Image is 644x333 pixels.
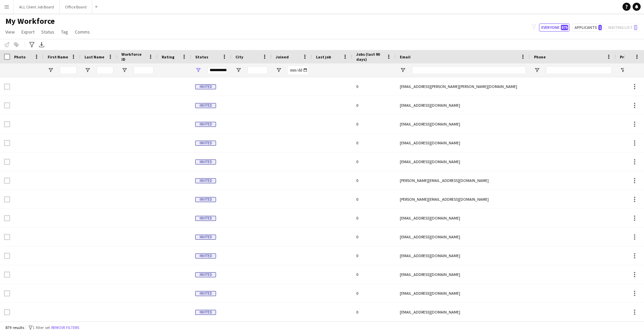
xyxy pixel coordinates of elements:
[352,134,396,152] div: 0
[195,67,201,73] button: Open Filter Menu
[195,84,216,89] span: Invited
[352,209,396,227] div: 0
[4,215,10,221] input: Row Selection is disabled for this row (unchecked)
[61,29,68,35] span: Tag
[195,141,216,146] span: Invited
[276,67,282,73] button: Open Filter Menu
[352,171,396,190] div: 0
[352,115,396,133] div: 0
[72,28,93,36] a: Comms
[41,29,54,35] span: Status
[195,253,216,258] span: Invited
[162,54,174,59] span: Rating
[60,66,76,74] input: First Name Filter Input
[396,284,530,302] div: [EMAIL_ADDRESS][DOMAIN_NAME]
[352,246,396,265] div: 0
[396,152,530,171] div: [EMAIL_ADDRESS][DOMAIN_NAME]
[58,28,71,36] a: Tag
[195,291,216,296] span: Invited
[546,66,612,74] input: Phone Filter Input
[396,115,530,133] div: [EMAIL_ADDRESS][DOMAIN_NAME]
[28,41,36,49] app-action-btn: Advanced filters
[356,52,384,62] span: Jobs (last 90 days)
[133,66,154,74] input: Workforce ID Filter Input
[39,28,57,36] a: Status
[352,77,396,96] div: 0
[195,103,216,108] span: Invited
[598,25,602,30] span: 1
[195,54,208,59] span: Status
[195,159,216,164] span: Invited
[534,54,546,59] span: Phone
[19,28,37,36] a: Export
[396,171,530,190] div: [PERSON_NAME][EMAIL_ADDRESS][DOMAIN_NAME]
[400,67,406,73] button: Open Filter Menu
[85,54,104,59] span: Last Name
[60,0,92,13] button: Office Board
[352,265,396,284] div: 0
[4,159,10,165] input: Row Selection is disabled for this row (unchecked)
[412,66,526,74] input: Email Filter Input
[539,23,570,32] button: Everyone879
[396,209,530,227] div: [EMAIL_ADDRESS][DOMAIN_NAME]
[396,303,530,321] div: [EMAIL_ADDRESS][DOMAIN_NAME]
[121,52,146,62] span: Workforce ID
[4,253,10,259] input: Row Selection is disabled for this row (unchecked)
[400,54,411,59] span: Email
[620,54,633,59] span: Profile
[572,23,603,32] button: Applicants1
[352,228,396,246] div: 0
[235,54,243,59] span: City
[85,67,91,73] button: Open Filter Menu
[97,66,113,74] input: Last Name Filter Input
[396,190,530,208] div: [PERSON_NAME][EMAIL_ADDRESS][DOMAIN_NAME]
[4,121,10,127] input: Row Selection is disabled for this row (unchecked)
[352,284,396,302] div: 0
[248,66,268,74] input: City Filter Input
[4,102,10,108] input: Row Selection is disabled for this row (unchecked)
[352,152,396,171] div: 0
[4,234,10,240] input: Row Selection is disabled for this row (unchecked)
[5,29,15,35] span: View
[75,29,90,35] span: Comms
[396,134,530,152] div: [EMAIL_ADDRESS][DOMAIN_NAME]
[4,178,10,184] input: Row Selection is disabled for this row (unchecked)
[396,265,530,284] div: [EMAIL_ADDRESS][DOMAIN_NAME]
[48,54,68,59] span: First Name
[534,67,540,73] button: Open Filter Menu
[352,303,396,321] div: 0
[235,67,241,73] button: Open Filter Menu
[14,0,60,13] button: ALL Client Job Board
[352,96,396,114] div: 0
[396,246,530,265] div: [EMAIL_ADDRESS][DOMAIN_NAME]
[276,54,289,59] span: Joined
[4,290,10,296] input: Row Selection is disabled for this row (unchecked)
[396,228,530,246] div: [EMAIL_ADDRESS][DOMAIN_NAME]
[14,54,25,59] span: Photo
[4,196,10,202] input: Row Selection is disabled for this row (unchecked)
[38,41,46,49] app-action-btn: Export XLSX
[195,197,216,202] span: Invited
[561,25,568,30] span: 879
[50,324,80,331] button: Remove filters
[620,67,626,73] button: Open Filter Menu
[195,216,216,221] span: Invited
[195,178,216,183] span: Invited
[121,67,127,73] button: Open Filter Menu
[33,325,50,330] span: 1 filter set
[316,54,331,59] span: Last job
[195,272,216,277] span: Invited
[3,28,17,36] a: View
[352,190,396,208] div: 0
[396,77,530,96] div: [EMAIL_ADDRESS][PERSON_NAME][PERSON_NAME][DOMAIN_NAME]
[195,310,216,315] span: Invited
[21,29,35,35] span: Export
[195,235,216,240] span: Invited
[5,16,55,26] span: My Workforce
[288,66,308,74] input: Joined Filter Input
[396,96,530,114] div: [EMAIL_ADDRESS][DOMAIN_NAME]
[4,140,10,146] input: Row Selection is disabled for this row (unchecked)
[48,67,54,73] button: Open Filter Menu
[195,122,216,127] span: Invited
[4,84,10,90] input: Row Selection is disabled for this row (unchecked)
